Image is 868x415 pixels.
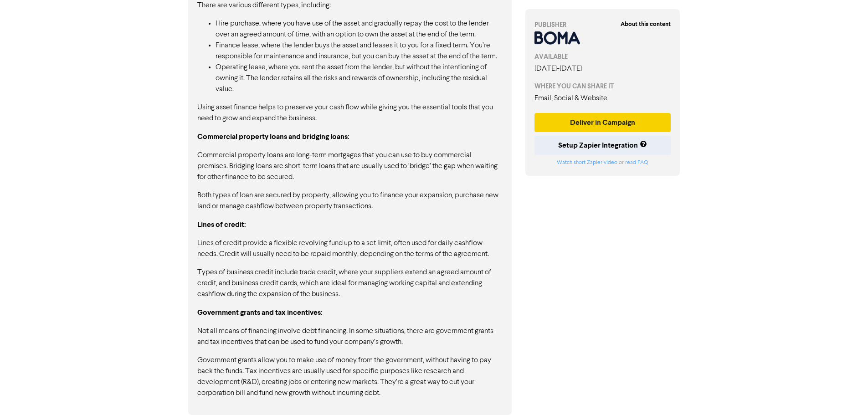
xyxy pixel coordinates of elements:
[534,20,671,30] div: PUBLISHER
[197,150,503,183] p: Commercial property loans are long-term mortgages that you can use to buy commercial premises. Br...
[216,40,503,62] li: Finance lease, where the lender buys the asset and leases it to you for a fixed term. You’re resp...
[534,136,671,155] button: Setup Zapier Integration
[754,317,868,415] iframe: Chat Widget
[534,52,671,61] div: AVAILABLE
[216,62,503,95] li: Operating lease, where you rent the asset from the lender, but without the intentioning of owning...
[534,93,671,104] div: Email, Social & Website
[197,308,323,317] strong: Government grants and tax incentives:
[534,113,671,132] button: Deliver in Campaign
[197,238,503,260] p: Lines of credit provide a flexible revolving fund up to a set limit, often used for daily cashflo...
[625,160,648,165] a: read FAQ
[621,20,671,28] strong: About this content
[197,132,349,141] strong: Commercial property loans and bridging loans:
[534,82,671,91] div: WHERE YOU CAN SHARE IT
[216,18,503,40] li: Hire purchase, where you have use of the asset and gradually repay the cost to the lender over an...
[197,190,503,212] p: Both types of loan are secured by property, allowing you to finance your expansion, purchase new ...
[197,326,503,348] p: Not all means of financing involve debt financing. In some situations, there are government grant...
[534,159,671,167] div: or
[557,160,617,165] a: Watch short Zapier video
[197,267,503,300] p: Types of business credit include trade credit, where your suppliers extend an agreed amount of cr...
[197,220,246,229] strong: Lines of credit:
[534,63,671,74] div: [DATE] - [DATE]
[197,355,503,399] p: Government grants allow you to make use of money from the government, without having to pay back ...
[197,102,503,124] p: Using asset finance helps to preserve your cash flow while giving you the essential tools that yo...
